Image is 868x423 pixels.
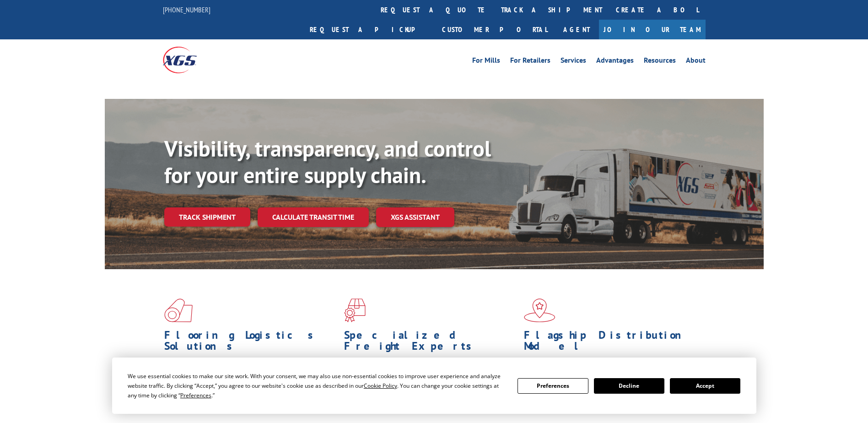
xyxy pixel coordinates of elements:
[344,330,517,356] h1: Specialized Freight Experts
[472,57,500,67] a: For Mills
[524,298,555,322] img: xgs-icon-flagship-distribution-model-red
[180,391,211,399] span: Preferences
[376,207,454,227] a: XGS ASSISTANT
[594,378,664,394] button: Decline
[670,378,740,394] button: Accept
[258,207,369,227] a: Calculate transit time
[435,20,554,39] a: Customer Portal
[510,57,550,67] a: For Retailers
[524,356,692,378] span: Our agile distribution network gives you nationwide inventory management on demand.
[164,356,337,389] span: As an industry carrier of choice, XGS has brought innovation and dedication to flooring logistics...
[344,298,366,322] img: xgs-icon-focused-on-flooring-red
[303,20,435,39] a: Request a pickup
[364,382,397,390] span: Cookie Policy
[554,20,599,39] a: Agent
[164,298,193,322] img: xgs-icon-total-supply-chain-intelligence-red
[561,57,586,67] a: Services
[518,378,588,394] button: Preferences
[596,57,634,67] a: Advantages
[686,57,706,67] a: About
[644,57,676,67] a: Resources
[112,358,756,414] div: Cookie Consent Prompt
[164,207,250,227] a: Track shipment
[344,356,517,397] p: From overlength loads to delicate cargo, our experienced staff knows the best way to move your fr...
[163,5,210,14] a: [PHONE_NUMBER]
[164,134,491,189] b: Visibility, transparency, and control for your entire supply chain.
[128,371,507,400] div: We use essential cookies to make our site work. With your consent, we may also use non-essential ...
[164,330,337,356] h1: Flooring Logistics Solutions
[524,330,697,356] h1: Flagship Distribution Model
[599,20,706,39] a: Join Our Team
